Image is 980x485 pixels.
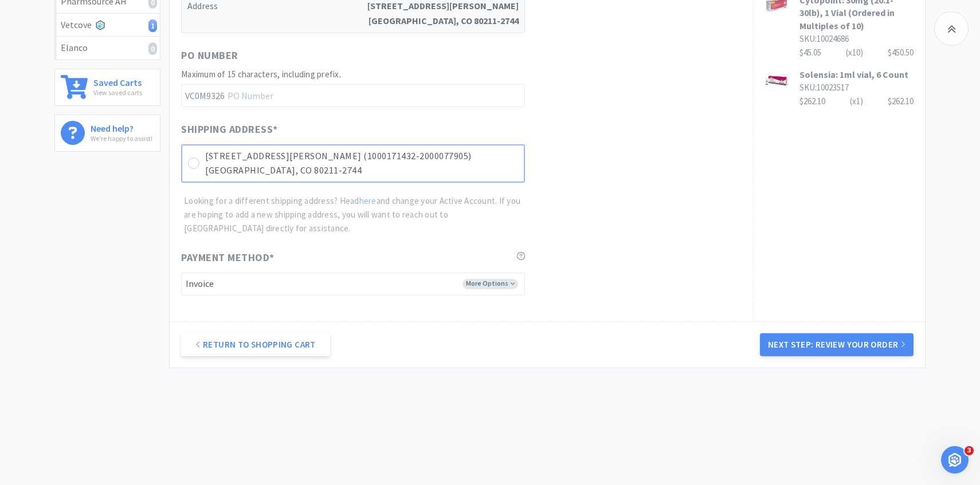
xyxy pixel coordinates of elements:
span: SKU: 10023517 [799,82,849,93]
p: Looking for a different shipping address? Head and change your Active Account. If you are hoping ... [184,194,525,235]
a: Return to Shopping Cart [181,333,330,356]
h6: Saved Carts [93,75,142,87]
span: Payment Method * [181,250,275,266]
p: [GEOGRAPHIC_DATA], CO 80211-2744 [205,163,518,178]
span: Shipping Address * [181,121,278,138]
span: 3 [965,446,974,455]
p: We're happy to assist! [91,133,152,144]
div: (x 10 ) [846,46,863,60]
p: View saved carts [93,87,142,98]
h6: Need help? [91,121,152,133]
div: $262.10 [888,94,914,108]
a: Vetcove1 [55,14,160,37]
img: 77f230a4f4b04af59458bd3fed6a6656_494019.png [765,68,788,91]
div: $45.05 [799,46,914,60]
input: PO Number [181,84,525,107]
div: (x 1 ) [850,94,863,108]
span: VC0M9326 [181,85,227,107]
a: Elanco0 [55,37,160,60]
span: Maximum of 15 characters, including prefix. [181,69,341,80]
div: $450.50 [888,46,914,60]
p: [STREET_ADDRESS][PERSON_NAME] (1000171432-2000077905) [205,149,518,164]
a: Saved CartsView saved carts [54,69,160,106]
span: PO Number [181,48,238,64]
h3: Solensia: 1ml vial, 6 Count [799,68,914,81]
a: here [359,195,377,206]
div: $262.10 [799,94,914,108]
button: Next Step: Review Your Order [760,333,914,356]
span: SKU: 10024686 [799,33,849,44]
i: 0 [148,42,157,55]
div: Elanco [61,41,154,56]
iframe: Intercom live chat [941,446,969,474]
div: Vetcove [61,18,154,33]
i: 1 [148,19,157,32]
